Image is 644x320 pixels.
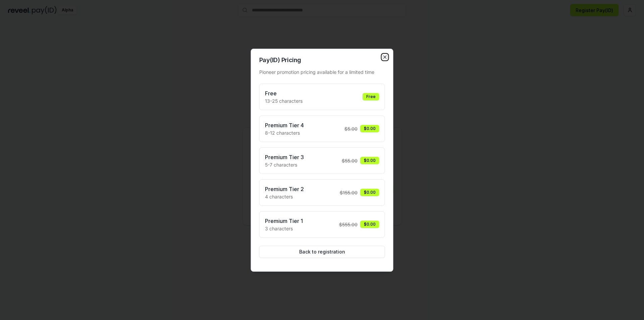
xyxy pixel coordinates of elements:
[265,129,304,136] p: 8-12 characters
[265,121,304,129] h3: Premium Tier 4
[265,193,304,200] p: 4 characters
[265,217,303,225] h3: Premium Tier 1
[265,153,304,161] h3: Premium Tier 3
[342,157,358,164] span: $ 55.00
[265,89,303,97] h3: Free
[259,68,385,76] div: Pioneer promotion pricing available for a limited time
[265,225,303,232] p: 3 characters
[340,189,358,196] span: $ 155.00
[360,157,379,164] div: $0.00
[265,97,303,104] p: 13-25 characters
[363,93,379,100] div: Free
[344,125,358,132] span: $ 5.00
[360,221,379,228] div: $0.00
[265,185,304,193] h3: Premium Tier 2
[259,246,385,258] button: Back to registration
[360,125,379,132] div: $0.00
[259,57,385,63] h2: Pay(ID) Pricing
[265,161,304,168] p: 5-7 characters
[360,189,379,196] div: $0.00
[339,221,358,228] span: $ 555.00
